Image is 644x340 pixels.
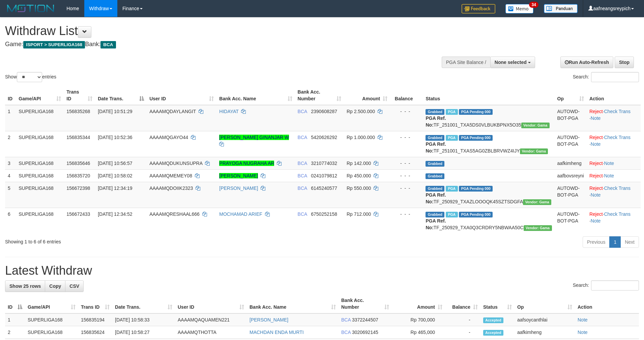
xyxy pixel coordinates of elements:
[604,211,631,217] a: Check Trans
[344,86,390,105] th: Amount: activate to sort column ascending
[587,86,641,105] th: Action
[393,134,420,141] div: - - -
[604,135,631,140] a: Check Trans
[573,72,639,82] label: Search:
[589,109,603,114] a: Reject
[423,208,554,234] td: TF_250929_TXA0Q3CRDRY5NBWAA50C
[423,182,554,208] td: TF_250929_TXAZLOOOQK45SZTSDGFA
[341,330,351,335] span: BCA
[219,109,238,114] a: HIDAYAT
[16,86,64,105] th: Game/API: activate to sort column ascending
[5,208,16,234] td: 6
[98,185,132,191] span: [DATE] 12:34:19
[573,280,639,291] label: Search:
[23,41,85,48] span: ISPORT > SUPERLIGA168
[298,173,307,178] span: BCA
[5,182,16,208] td: 5
[78,294,112,313] th: Trans ID: activate to sort column ascending
[423,105,554,131] td: TF_251001_TXA5DS0VLBUKBPNX5O35
[615,57,634,68] a: Stop
[78,326,112,339] td: 156835624
[459,135,493,141] span: PGA Pending
[64,86,95,105] th: Trans ID: activate to sort column ascending
[5,169,16,182] td: 4
[347,185,371,191] span: Rp 550.000
[16,105,64,131] td: SUPERLIGA168
[426,141,446,154] b: PGA Ref. No:
[555,105,587,131] td: AUTOWD-BOT-PGA
[149,211,200,217] span: AAAAMQRESHAAL666
[423,86,554,105] th: Status
[446,212,458,217] span: Marked by aafsoycanthlai
[591,72,639,82] input: Search:
[16,157,64,169] td: SUPERLIGA168
[483,330,503,336] span: Accepted
[459,212,493,217] span: PGA Pending
[587,105,641,131] td: · ·
[589,173,603,178] a: Reject
[589,161,603,166] a: Reject
[5,294,25,313] th: ID: activate to sort column descending
[149,161,202,166] span: AAAAMQDUKUNSUPRA
[544,4,578,13] img: panduan.png
[459,186,493,192] span: PGA Pending
[445,326,480,339] td: -
[591,192,601,198] a: Note
[250,330,304,335] a: MACHDAN ENDA MURTI
[341,317,351,322] span: BCA
[66,173,90,178] span: 156835720
[219,161,274,166] a: PRAYOGA NUGRAHA AR
[393,160,420,167] div: - - -
[555,86,587,105] th: Op: activate to sort column ascending
[147,86,216,105] th: User ID: activate to sort column ascending
[587,169,641,182] td: ·
[16,208,64,234] td: SUPERLIGA168
[483,317,503,323] span: Accepted
[17,72,42,82] select: Showentries
[250,317,288,322] a: [PERSON_NAME]
[311,173,337,178] span: Copy 0241079812 to clipboard
[589,135,603,140] a: Reject
[426,115,446,128] b: PGA Ref. No:
[98,109,132,114] span: [DATE] 10:51:29
[5,3,56,13] img: MOTION_logo.png
[446,109,458,115] span: Marked by aafsoycanthlai
[347,173,371,178] span: Rp 450.000
[66,161,90,166] span: 156835646
[505,4,534,13] img: Button%20Memo.svg
[149,173,192,178] span: AAAAMQMEMEY08
[524,225,552,231] span: Vendor URL: https://trx31.1velocity.biz
[5,326,25,339] td: 2
[591,280,639,291] input: Search:
[216,86,295,105] th: Bank Acc. Name: activate to sort column ascending
[112,294,175,313] th: Date Trans.: activate to sort column ascending
[5,280,45,292] a: Show 25 rows
[5,24,422,38] h1: Withdraw List
[149,185,193,191] span: AAAAMQDOIIK2323
[523,199,551,205] span: Vendor URL: https://trx31.1velocity.biz
[520,148,548,154] span: Vendor URL: https://trx31.1velocity.biz
[49,283,61,289] span: Copy
[247,294,339,313] th: Bank Acc. Name: activate to sort column ascending
[98,173,132,178] span: [DATE] 10:58:02
[25,313,78,326] td: SUPERLIGA168
[78,313,112,326] td: 156835194
[66,185,90,191] span: 156672398
[604,173,614,178] a: Note
[426,161,444,167] span: Grabbed
[555,208,587,234] td: AUTOWD-BOT-PGA
[583,236,610,248] a: Previous
[352,330,378,335] span: Copy 3020692145 to clipboard
[5,157,16,169] td: 3
[25,294,78,313] th: Game/API: activate to sort column ascending
[5,236,263,245] div: Showing 1 to 6 of 6 entries
[604,161,614,166] a: Note
[175,294,247,313] th: User ID: activate to sort column ascending
[426,218,446,230] b: PGA Ref. No:
[490,57,535,68] button: None selected
[604,185,631,191] a: Check Trans
[5,313,25,326] td: 1
[591,141,601,147] a: Note
[98,135,132,140] span: [DATE] 10:52:36
[442,57,490,68] div: PGA Site Balance /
